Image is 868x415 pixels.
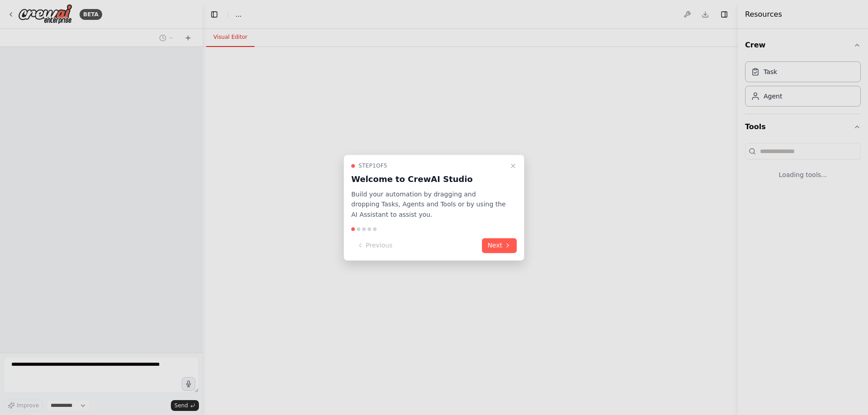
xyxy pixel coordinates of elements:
p: Build your automation by dragging and dropping Tasks, Agents and Tools or by using the AI Assista... [351,189,506,220]
button: Next [482,238,517,253]
button: Previous [351,238,398,253]
h3: Welcome to CrewAI Studio [351,173,506,186]
button: Close walkthrough [508,160,519,171]
span: Step 1 of 5 [359,162,387,169]
button: Hide left sidebar [208,8,221,21]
